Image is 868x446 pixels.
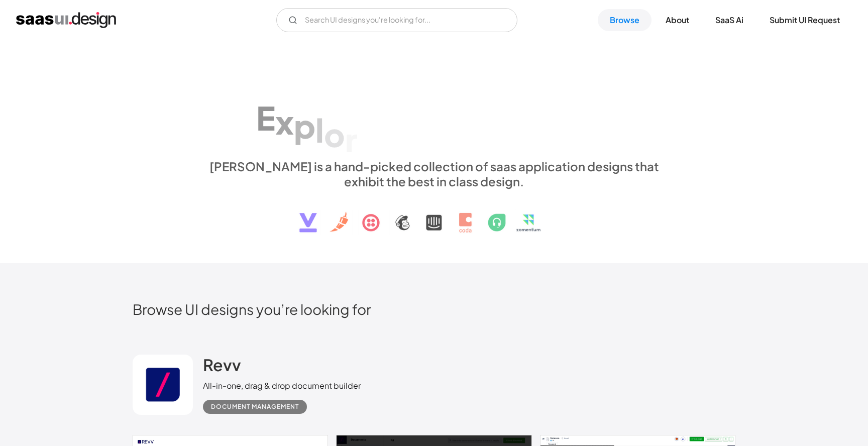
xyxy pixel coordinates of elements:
[315,110,324,149] div: l
[203,72,665,149] h1: Explore SaaS UI design patterns & interactions.
[345,120,358,159] div: r
[133,300,735,318] h2: Browse UI designs you’re looking for
[703,9,755,31] a: SaaS Ai
[598,9,652,31] a: Browse
[203,380,361,392] div: All-in-one, drag & drop document builder
[203,159,665,189] div: [PERSON_NAME] is a hand-picked collection of saas application designs that exhibit the best in cl...
[275,102,294,141] div: x
[203,355,241,380] a: Revv
[654,9,701,31] a: About
[324,115,345,154] div: o
[276,8,517,32] input: Search UI designs you're looking for...
[757,9,852,31] a: Submit UI Request
[256,98,275,137] div: E
[282,189,586,241] img: text, icon, saas logo
[16,12,116,28] a: home
[294,106,315,145] div: p
[211,401,299,413] div: Document Management
[276,8,517,32] form: Email Form
[203,355,241,375] h2: Revv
